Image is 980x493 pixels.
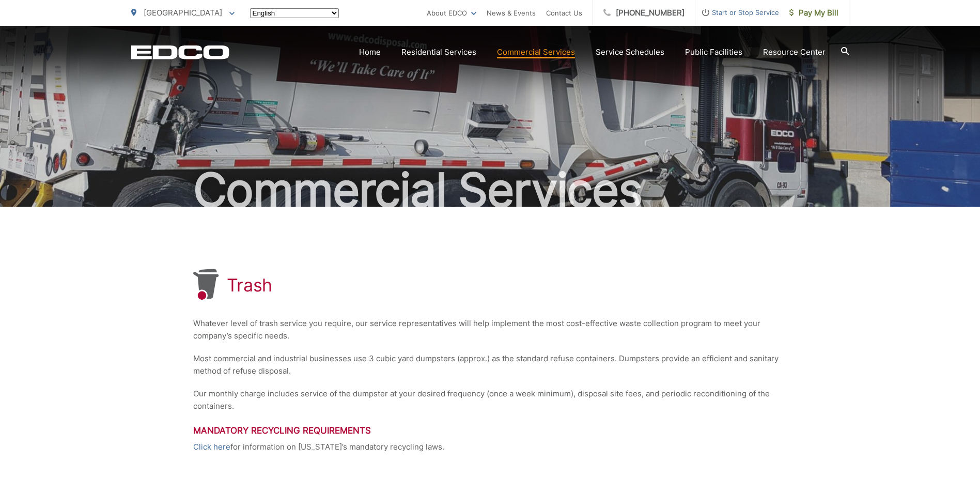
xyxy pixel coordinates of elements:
[131,164,849,216] h2: Commercial Services
[487,7,536,19] a: News & Events
[131,45,229,59] a: EDCD logo. Return to the homepage.
[497,46,575,58] a: Commercial Services
[193,441,787,453] p: for information on [US_STATE]’s mandatory recycling laws.
[685,46,742,58] a: Public Facilities
[193,352,787,377] p: Most commercial and industrial businesses use 3 cubic yard dumpsters (approx.) as the standard re...
[596,46,664,58] a: Service Schedules
[227,275,273,296] h1: Trash
[193,441,230,453] a: Click here
[401,46,476,58] a: Residential Services
[193,317,787,342] p: Whatever level of trash service you require, our service representatives will help implement the ...
[193,388,787,412] p: Our monthly charge includes service of the dumpster at your desired frequency (once a week minimu...
[193,425,787,436] h3: Mandatory Recycling Requirements
[546,7,582,19] a: Contact Us
[250,8,339,18] select: Select a language
[359,46,381,58] a: Home
[427,7,476,19] a: About EDCO
[144,8,222,18] span: [GEOGRAPHIC_DATA]
[763,46,826,58] a: Resource Center
[789,7,838,19] span: Pay My Bill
